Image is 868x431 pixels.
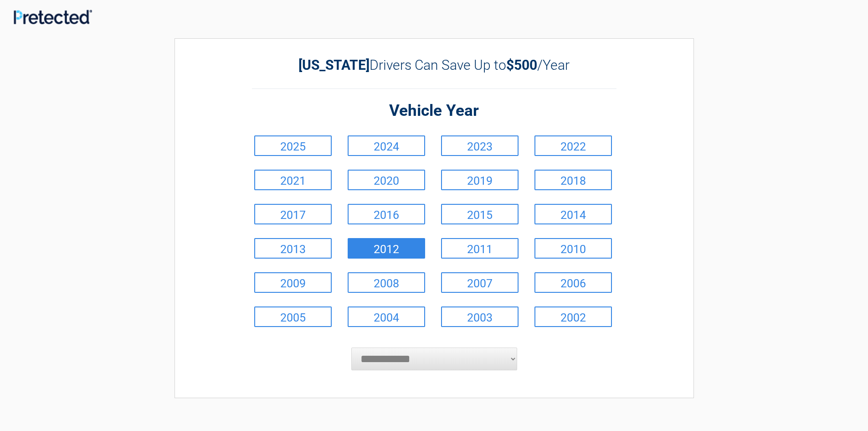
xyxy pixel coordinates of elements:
[254,170,332,190] a: 2021
[441,238,519,259] a: 2011
[252,100,616,122] h2: Vehicle Year
[252,57,616,73] h2: Drivers Can Save Up to /Year
[348,135,425,156] a: 2024
[348,306,425,327] a: 2004
[534,272,612,293] a: 2006
[14,10,92,24] img: Main Logo
[441,135,519,156] a: 2023
[534,135,612,156] a: 2022
[254,272,332,293] a: 2009
[254,204,332,224] a: 2017
[441,204,519,224] a: 2015
[441,170,519,190] a: 2019
[254,306,332,327] a: 2005
[254,135,332,156] a: 2025
[534,170,612,190] a: 2018
[534,204,612,224] a: 2014
[348,204,425,224] a: 2016
[534,306,612,327] a: 2002
[506,57,537,73] b: $500
[254,238,332,259] a: 2013
[298,57,370,73] b: [US_STATE]
[534,238,612,259] a: 2010
[348,170,425,190] a: 2020
[441,306,519,327] a: 2003
[348,238,425,259] a: 2012
[441,272,519,293] a: 2007
[348,272,425,293] a: 2008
